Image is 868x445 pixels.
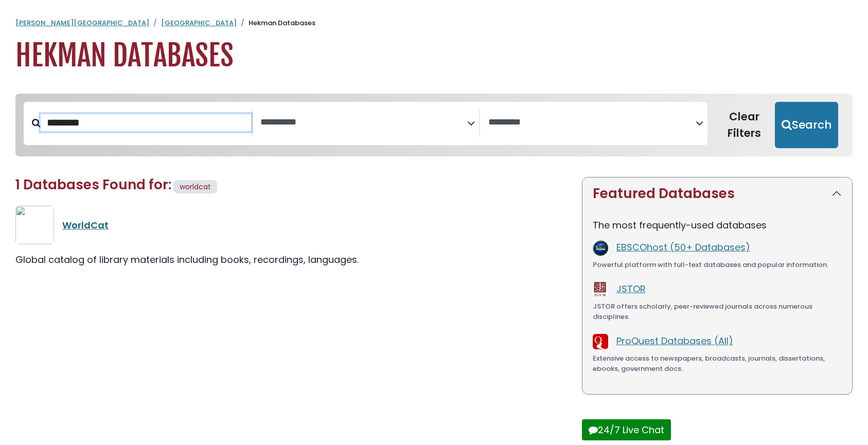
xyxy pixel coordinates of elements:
[41,114,251,131] input: Search database by title or keyword
[593,301,842,322] div: JSTOR offers scholarly, peer-reviewed journals across numerous disciplines.
[616,282,646,295] a: JSTOR
[15,39,853,73] h1: Hekman Databases
[180,182,211,192] span: worldcat
[714,102,775,148] button: Clear Filters
[582,419,671,440] button: 24/7 Live Chat
[616,241,750,254] a: EBSCOhost (50+ Databases)
[62,219,109,232] a: WorldCat
[15,18,149,28] a: [PERSON_NAME][GEOGRAPHIC_DATA]
[582,177,852,210] button: Featured Databases
[237,18,315,28] li: Hekman Databases
[15,94,853,156] nav: Search filters
[775,102,838,148] button: Submit for Search Results
[15,253,570,266] div: Global catalog of library materials including books, recordings, languages.
[15,18,853,28] nav: breadcrumb
[161,18,237,28] a: [GEOGRAPHIC_DATA]
[260,117,468,128] textarea: Search
[616,334,733,347] a: ProQuest Databases (All)
[593,218,842,232] p: The most frequently-used databases
[15,175,171,194] span: 1 Databases Found for:
[593,260,842,270] div: Powerful platform with full-text databases and popular information.
[593,353,842,373] div: Extensive access to newspapers, broadcasts, journals, dissertations, ebooks, government docs.
[488,117,696,128] textarea: Search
